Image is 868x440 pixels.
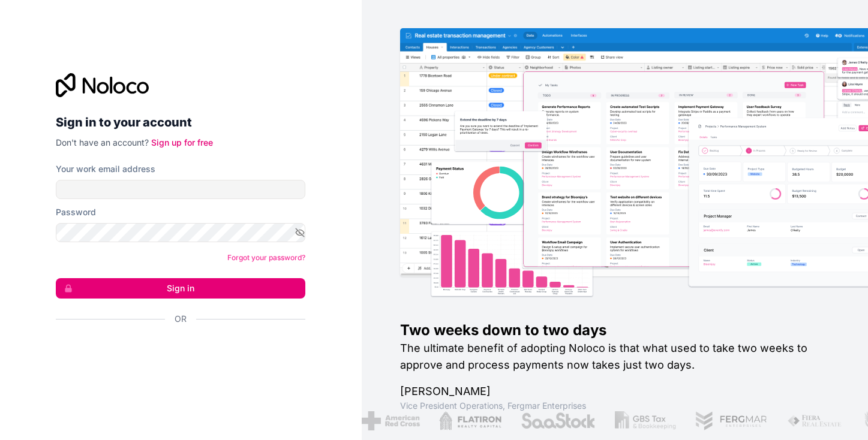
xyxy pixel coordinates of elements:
img: /assets/fergmar-CudnrXN5.png [695,411,768,430]
a: Sign up for free [151,137,213,147]
h1: Vice President Operations , Fergmar Enterprises [400,400,830,412]
span: Don't have an account? [56,137,149,147]
input: Password [56,223,305,242]
img: /assets/american-red-cross-BAupjrZR.png [362,411,420,430]
label: Password [56,206,96,218]
h2: Sign in to your account [56,111,305,133]
button: Sign in [56,278,305,299]
h2: The ultimate benefit of adopting Noloco is that what used to take two weeks to approve and proces... [400,340,830,373]
img: /assets/saastock-C6Zbiodz.png [521,411,596,430]
span: Or [175,313,187,325]
input: Email address [56,180,305,199]
img: /assets/fiera-fwj2N5v4.png [787,411,843,430]
label: Your work email address [56,163,155,175]
h1: Two weeks down to two days [400,321,830,340]
img: /assets/gbstax-C-GtDUiK.png [615,411,676,430]
a: Forgot your password? [227,253,305,262]
img: /assets/flatiron-C8eUkumj.png [439,411,501,430]
h1: [PERSON_NAME] [400,383,830,400]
